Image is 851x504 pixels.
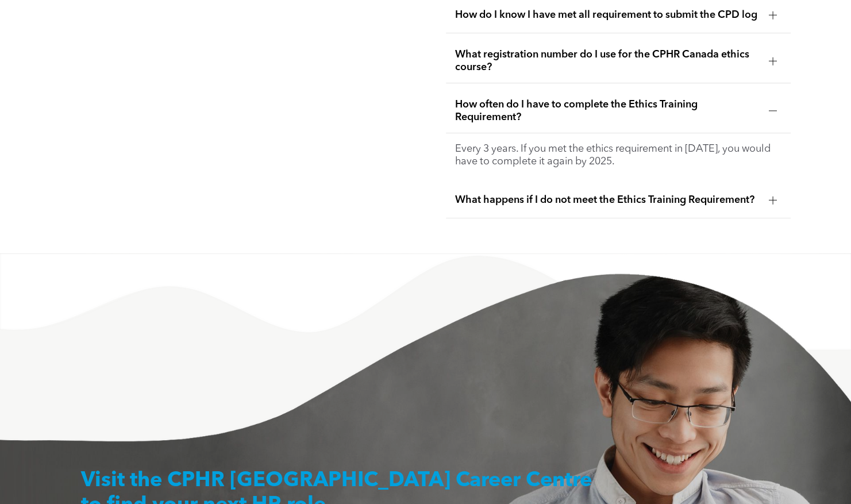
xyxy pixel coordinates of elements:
span: What registration number do I use for the CPHR Canada ethics course? [455,48,760,74]
span: CPHR [167,471,225,491]
p: Every 3 years. If you met the ethics requirement in [DATE], you would have to complete it again b... [455,143,781,168]
span: What happens if I do not meet the Ethics Training Requirement? [455,194,760,206]
span: How do I know I have met all requirement to submit the CPD log [455,9,760,21]
span: [GEOGRAPHIC_DATA] [230,471,450,491]
span: Visit the [81,471,162,491]
span: How often do I have to complete the Ethics Training Requirement? [455,98,760,124]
